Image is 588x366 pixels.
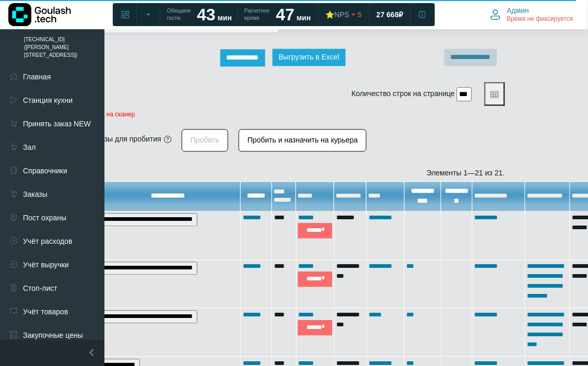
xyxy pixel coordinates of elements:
span: 5 [358,10,362,19]
button: Пробить [182,129,228,152]
button: Пробить и назначить на курьера [239,129,367,152]
span: Обещаем гостю [167,7,191,22]
label: Количество строк на странице [352,89,455,100]
span: Админ [507,6,530,15]
span: мин [297,14,311,22]
span: ₽ [399,10,404,19]
a: 27 668 ₽ [370,5,410,24]
div: Элементы 1—21 из 21. [54,168,505,179]
img: Логотип компании Goulash.tech [8,3,71,26]
span: мин [218,14,232,22]
button: Выгрузить в Excel [273,49,346,66]
a: Обещаем гостю 43 мин Расчетное время 47 мин [161,5,317,24]
i: Нужные заказы должны быть в статусе "готов" (если вы хотите пробить один заказ, то можно воспольз... [164,136,171,144]
span: 27 668 [377,10,399,19]
span: NPS [334,10,349,19]
div: ⭐ [325,10,349,19]
strong: 47 [276,5,295,24]
button: Админ Время не фиксируется [484,4,580,26]
strong: 43 [197,5,216,24]
p: Поместите палец на сканер [54,111,505,119]
span: Время не фиксируется [507,15,573,23]
div: Выберите заказы для пробития [54,134,161,145]
a: ⭐NPS 5 [319,5,368,24]
span: Расчетное время [244,7,269,22]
